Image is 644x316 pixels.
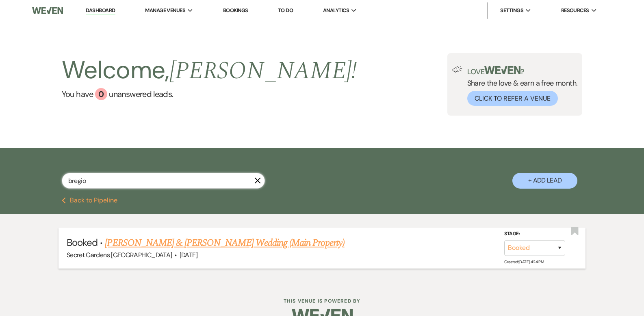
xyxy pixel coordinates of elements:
span: [DATE] [180,251,197,259]
a: Dashboard [86,7,115,15]
a: You have 0 unanswered leads. [62,88,357,100]
label: Stage: [504,230,565,239]
span: Settings [500,6,523,15]
span: Secret Gardens [GEOGRAPHIC_DATA] [67,251,172,259]
img: loud-speaker-illustration.svg [452,66,462,73]
button: Back to Pipeline [62,197,117,204]
a: [PERSON_NAME] & [PERSON_NAME] Wedding (Main Property) [105,236,344,250]
a: Bookings [223,7,248,14]
div: Share the love & earn a free month. [462,66,578,106]
span: Booked [67,236,98,249]
span: Created: [DATE] 4:24 PM [504,259,544,264]
button: + Add Lead [512,173,577,189]
a: To Do [278,7,293,14]
img: Weven Logo [32,2,63,19]
button: Click to Refer a Venue [467,91,558,106]
span: [PERSON_NAME] ! [169,52,357,90]
span: Resources [561,6,589,15]
p: Love ? [467,66,578,75]
span: Analytics [323,6,349,15]
h2: Welcome, [62,53,357,88]
input: Search by name, event date, email address or phone number [62,173,265,189]
div: 0 [95,88,107,100]
span: Manage Venues [145,6,185,15]
img: weven-logo-green.svg [484,66,520,74]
